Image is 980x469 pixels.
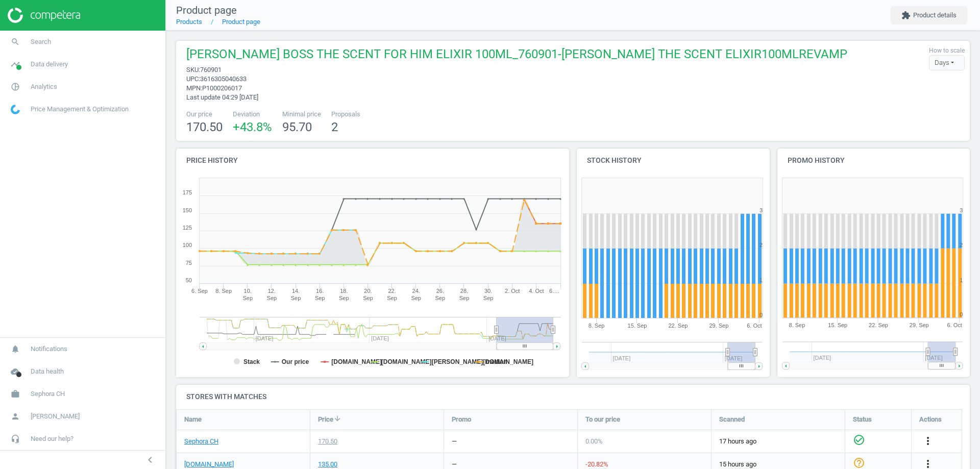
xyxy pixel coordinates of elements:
tspan: 28. [460,288,468,294]
i: headset_mic [6,429,25,449]
h4: Stores with matches [176,385,970,409]
tspan: 22. Sep [869,323,888,329]
tspan: Stack [243,358,260,365]
span: 0.00 % [585,437,603,445]
tspan: 30. [484,288,492,294]
tspan: Sep [483,295,494,301]
div: — [452,437,457,446]
text: 75 [186,260,192,266]
tspan: [DOMAIN_NAME] [381,358,432,365]
span: P1000206017 [202,84,242,92]
div: 135.00 [318,460,337,469]
tspan: 6. Sep [191,288,208,294]
tspan: 2. Oct [505,288,520,294]
span: Actions [919,415,942,424]
span: 2 [331,120,338,134]
tspan: 4. Oct [529,288,544,294]
tspan: [PERSON_NAME][DOMAIN_NAME] [432,358,533,365]
h4: Promo history [777,149,970,172]
i: timeline [6,55,25,74]
tspan: Sep [339,295,349,301]
i: arrow_downward [333,414,341,423]
span: 3616305040633 [200,75,247,83]
i: check_circle_outline [853,434,865,446]
text: 0 [960,312,963,318]
a: Products [176,18,202,26]
tspan: [DOMAIN_NAME] [331,358,382,365]
i: extension [901,11,911,20]
a: Product page [222,18,260,26]
span: -20.82 % [585,460,608,468]
tspan: 22. [388,288,396,294]
span: 760901 [200,66,222,73]
text: 0 [759,312,763,318]
tspan: 12. [268,288,276,294]
tspan: 8. Sep [789,323,805,329]
div: Days [929,55,965,70]
span: Data delivery [31,60,68,69]
tspan: Sep [459,295,470,301]
span: 95.70 [282,120,312,134]
i: help_outline [853,457,865,469]
tspan: 29. Sep [709,323,728,329]
text: 125 [183,225,192,231]
a: Sephora CH [184,437,218,446]
div: — [452,460,457,469]
span: Need our help? [31,434,73,443]
span: Search [31,37,51,46]
span: Promo [452,415,471,424]
tspan: Sep [315,295,325,301]
span: Name [184,415,202,424]
span: Proposals [331,110,360,119]
div: 170.50 [318,437,337,446]
i: more_vert [922,435,934,447]
span: 170.50 [186,120,223,134]
text: 150 [183,207,192,213]
tspan: 22. Sep [668,323,688,329]
span: Notifications [31,344,67,354]
tspan: 26. [436,288,444,294]
button: chevron_left [137,453,163,466]
span: upc : [186,75,200,83]
img: wGWNvw8QSZomAAAAABJRU5ErkJggg== [11,105,20,114]
text: 2 [960,242,963,248]
span: Analytics [31,82,57,91]
tspan: 6. Oct [747,323,762,329]
i: work [6,384,25,404]
span: Our price [186,110,223,119]
text: 1 [960,277,963,283]
text: 2 [759,242,763,248]
label: How to scale [929,46,965,55]
span: Data health [31,367,64,376]
h4: Stock history [577,149,770,172]
tspan: 15. Sep [628,323,647,329]
i: notifications [6,339,25,359]
text: 175 [183,189,192,195]
tspan: 15. Sep [828,323,847,329]
tspan: 20. [364,288,372,294]
span: Product page [176,4,237,16]
span: Status [853,415,872,424]
i: search [6,32,25,52]
span: Minimal price [282,110,321,119]
a: [DOMAIN_NAME] [184,460,234,469]
button: extensionProduct details [891,6,967,24]
tspan: Sep [242,295,253,301]
span: mpn : [186,84,202,92]
tspan: 8. Sep [215,288,232,294]
tspan: Sep [267,295,277,301]
text: 100 [183,242,192,248]
span: Deviation [233,110,272,119]
tspan: Sep [411,295,421,301]
text: 1 [759,277,763,283]
i: cloud_done [6,362,25,381]
span: Price Management & Optimization [31,105,129,114]
tspan: Sep [291,295,301,301]
tspan: 6.… [549,288,559,294]
tspan: 24. [412,288,420,294]
span: +43.8 % [233,120,272,134]
span: Last update 04:29 [DATE] [186,93,258,101]
tspan: Sep [387,295,397,301]
tspan: 18. [340,288,348,294]
span: 17 hours ago [719,437,837,446]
